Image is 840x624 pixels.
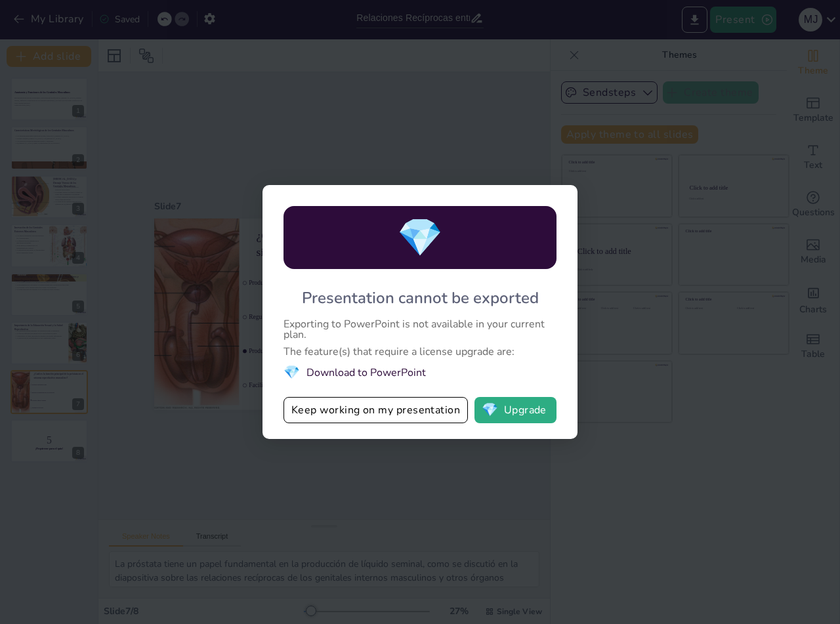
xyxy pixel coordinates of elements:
[283,364,300,381] span: diamond
[283,346,556,357] div: The feature(s) that require a license upgrade are:
[482,404,498,417] span: diamond
[283,364,556,381] li: Download to PowerPoint
[397,213,443,263] span: diamond
[302,287,539,308] div: Presentation cannot be exported
[474,397,556,423] button: diamondUpgrade
[283,319,556,340] div: Exporting to PowerPoint is not available in your current plan.
[283,397,468,423] button: Keep working on my presentation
